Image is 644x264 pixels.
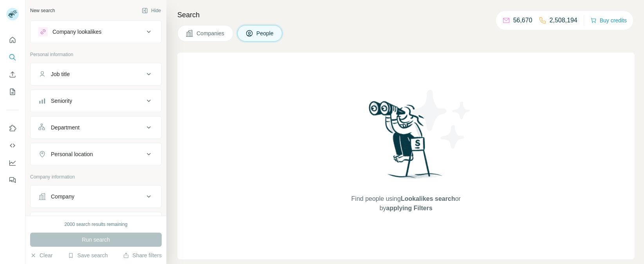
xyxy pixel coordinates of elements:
button: Buy credits [590,15,627,26]
button: Company [31,187,161,206]
div: Company [51,193,74,200]
div: Department [51,124,79,131]
p: 2,508,194 [550,16,577,25]
button: Seniority [31,91,161,110]
button: Share filters [123,251,162,259]
button: Feedback [6,173,19,187]
h4: Search [177,9,635,20]
p: 56,670 [513,16,532,25]
div: Personal location [51,150,93,158]
div: New search [30,7,55,14]
span: applying Filters [386,205,432,211]
button: Dashboard [6,156,19,170]
span: Companies [197,29,225,37]
button: Enrich CSV [6,67,19,82]
p: Personal information [30,51,162,58]
button: Use Surfe API [6,138,19,153]
div: 2000 search results remaining [65,221,128,228]
button: Job title [31,65,161,84]
span: Lookalikes search [401,195,455,202]
button: Quick start [6,33,19,47]
img: Surfe Illustration - Woman searching with binoculars [365,99,447,186]
button: Company lookalikes [31,22,161,41]
span: People [256,29,274,37]
button: Clear [30,251,52,259]
div: Company lookalikes [52,28,101,36]
p: Company information [30,173,162,180]
div: Seniority [51,97,72,105]
button: Hide [136,5,166,16]
button: Search [6,50,19,64]
button: Personal location [31,145,161,164]
div: Job title [51,70,70,78]
button: Save search [68,251,108,259]
img: Surfe Illustration - Stars [406,84,476,155]
button: Use Surfe on LinkedIn [6,121,19,135]
span: Find people using or by [343,194,469,213]
button: My lists [6,85,19,99]
button: Department [31,118,161,137]
button: Industry [31,214,161,233]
